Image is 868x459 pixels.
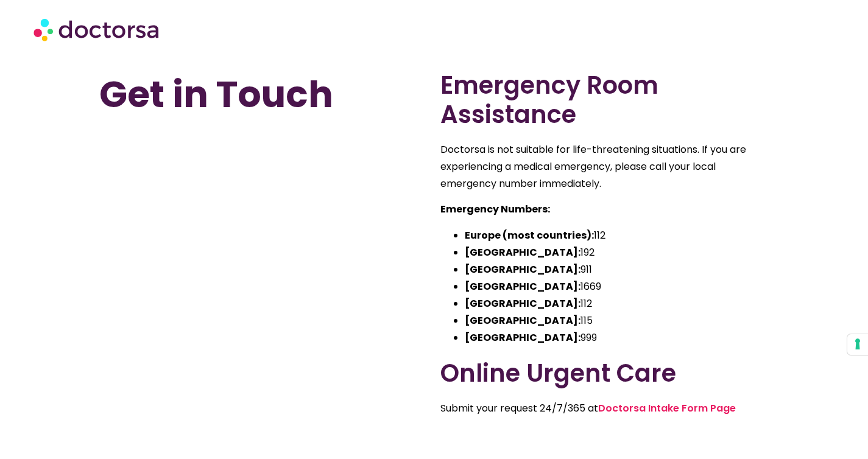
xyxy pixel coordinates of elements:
strong: Emergency Numbers: [440,202,550,216]
h2: Online Urgent Care [440,359,769,388]
strong: [GEOGRAPHIC_DATA]: [465,314,580,328]
strong: [GEOGRAPHIC_DATA]: [465,296,580,310]
li: 999 [465,329,769,346]
strong: [GEOGRAPHIC_DATA]: [465,331,580,345]
p: Submit your request 24/7/365 at [440,400,769,417]
li: 1669 [465,278,769,295]
p: Doctorsa is not suitable for life-threatening situations. If you are experiencing a medical emerg... [440,141,769,192]
h2: Emergency Room Assistance [440,71,769,129]
strong: [GEOGRAPHIC_DATA]: [465,279,580,293]
li: 112 [465,227,769,244]
li: 115 [465,312,769,329]
h1: Get in Touch [99,71,428,118]
strong: [GEOGRAPHIC_DATA]: [465,262,580,276]
button: Your consent preferences for tracking technologies [847,334,868,355]
li: 911 [465,261,769,278]
strong: Europe (most countries): [465,228,594,242]
strong: [GEOGRAPHIC_DATA]: [465,245,580,259]
a: Doctorsa Intake Form Page [598,401,736,415]
li: 112 [465,295,769,312]
li: 192 [465,244,769,261]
